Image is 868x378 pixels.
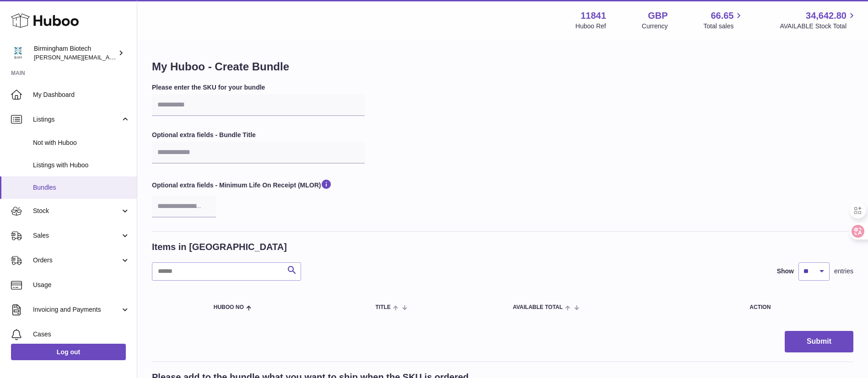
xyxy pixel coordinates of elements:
a: 34,642.80 AVAILABLE Stock Total [780,10,857,31]
span: AVAILABLE Total [513,304,563,310]
span: Title [376,304,391,310]
span: 66.65 [711,10,733,22]
div: Action [749,304,844,310]
span: Huboo no [214,304,244,310]
span: Orders [33,256,120,265]
label: Please enter the SKU for your bundle [152,83,365,92]
div: Currency [642,22,668,31]
a: 66.65 Total sales [703,10,744,31]
span: 34,642.80 [806,10,846,22]
span: Stock [33,207,120,215]
span: Sales [33,231,120,240]
label: Show [777,267,794,276]
h2: Items in [GEOGRAPHIC_DATA] [152,241,287,253]
div: Huboo Ref [576,22,606,31]
button: Submit [785,331,853,352]
span: My Dashboard [33,91,130,99]
h1: My Huboo - Create Bundle [152,59,853,74]
a: Log out [11,344,126,360]
strong: 11841 [581,10,606,22]
span: Usage [33,281,130,289]
span: AVAILABLE Stock Total [780,22,857,31]
span: Not with Huboo [33,138,130,147]
img: m.hsu@birminghambiotech.co.uk [11,46,25,60]
strong: GBP [648,10,668,22]
span: Total sales [703,22,744,31]
label: Optional extra fields - Minimum Life On Receipt (MLOR) [152,178,365,193]
span: entries [834,267,853,276]
span: Listings with Huboo [33,161,130,170]
span: Cases [33,330,130,339]
span: [PERSON_NAME][EMAIL_ADDRESS][DOMAIN_NAME] [34,53,183,61]
span: Bundles [33,183,130,192]
span: Listings [33,115,120,124]
label: Optional extra fields - Bundle Title [152,131,365,139]
span: Invoicing and Payments [33,305,120,314]
div: Birmingham Biotech [34,44,116,62]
